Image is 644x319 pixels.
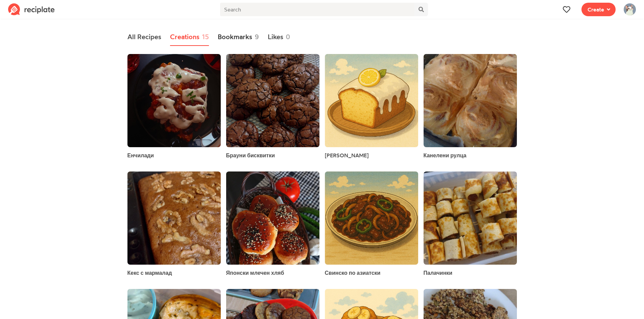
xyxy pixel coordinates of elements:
button: Create [581,3,616,16]
a: Брауни бисквитки [226,151,275,159]
span: Палачинки [424,269,453,276]
span: Енчилади [127,152,154,159]
span: 0 [286,32,290,42]
a: Кекс с мармалад [127,269,172,277]
a: [PERSON_NAME] [325,151,368,159]
a: Bookmarks9 [218,28,259,46]
span: Японски млечен хляб [226,269,284,276]
span: Свинско по азиатски [325,269,381,276]
img: User's avatar [624,3,636,16]
a: Creations15 [170,28,209,46]
img: Reciplate [8,3,55,16]
span: Брауни бисквитки [226,152,275,159]
span: Кекс с мармалад [127,269,172,276]
a: Канелени рулца [424,151,467,159]
a: Японски млечен хляб [226,269,284,277]
input: Search [220,3,414,16]
a: Свинско по азиатски [325,269,381,277]
a: Likes0 [268,28,290,46]
span: Канелени рулца [424,152,467,159]
span: 9 [255,32,259,42]
a: All Recipes [127,28,161,46]
span: 15 [202,32,209,42]
span: Create [588,5,604,14]
a: Палачинки [424,269,453,277]
a: Енчилади [127,151,154,159]
span: [PERSON_NAME] [325,152,368,159]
